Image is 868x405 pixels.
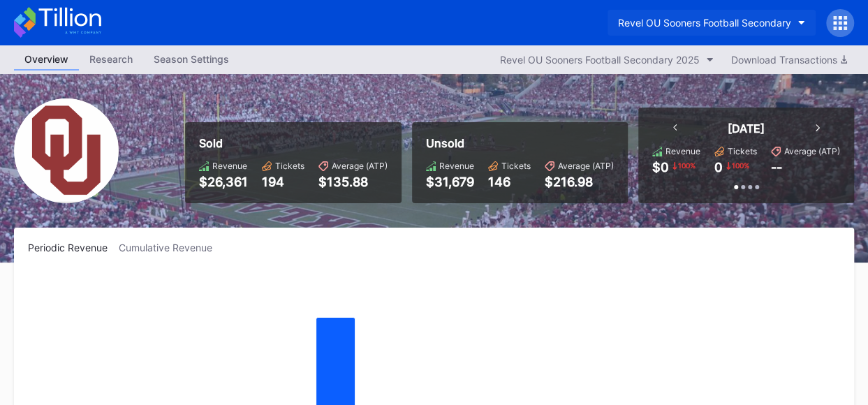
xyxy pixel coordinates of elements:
[426,175,474,189] div: $31,679
[212,161,247,171] div: Revenue
[119,242,223,253] div: Cumulative Revenue
[731,54,847,66] div: Download Transactions
[14,98,119,203] img: Revel_OU_Sooners_Football_Secondary.png
[426,136,614,150] div: Unsold
[545,175,614,189] div: $216.98
[618,17,791,29] div: Revel OU Sooners Football Secondary
[677,160,697,171] div: 100 %
[143,49,240,71] a: Season Settings
[493,50,721,69] button: Revel OU Sooners Football Secondary 2025
[143,49,240,69] div: Season Settings
[488,175,531,189] div: 146
[199,136,388,150] div: Sold
[199,175,248,189] div: $26,361
[608,10,816,36] button: Revel OU Sooners Football Secondary
[728,121,765,135] div: [DATE]
[501,161,531,171] div: Tickets
[318,175,388,189] div: $135.88
[728,146,757,156] div: Tickets
[784,146,840,156] div: Average (ATP)
[730,160,751,171] div: 100 %
[652,160,669,175] div: $0
[275,161,304,171] div: Tickets
[724,50,854,69] button: Download Transactions
[14,49,79,71] a: Overview
[79,49,143,69] div: Research
[665,146,700,156] div: Revenue
[28,242,119,253] div: Periodic Revenue
[558,161,614,171] div: Average (ATP)
[500,54,700,66] div: Revel OU Sooners Football Secondary 2025
[714,160,723,175] div: 0
[332,161,388,171] div: Average (ATP)
[262,175,304,189] div: 194
[771,160,782,175] div: --
[79,49,143,71] a: Research
[439,161,474,171] div: Revenue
